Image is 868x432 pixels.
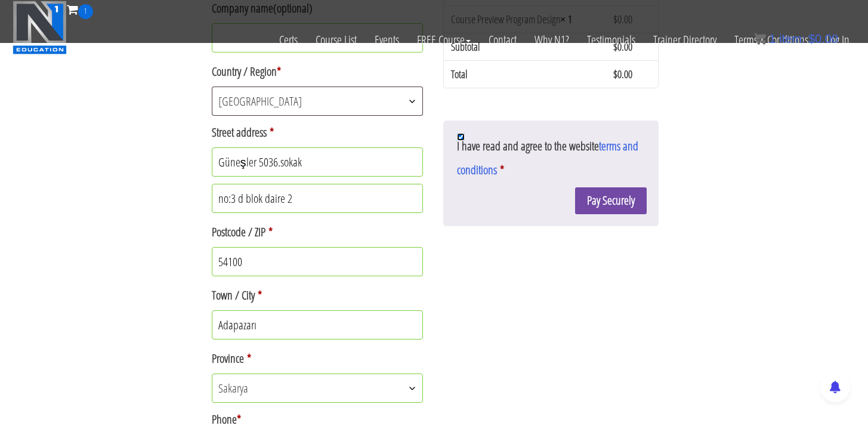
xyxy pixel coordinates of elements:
[366,19,408,61] a: Events
[212,283,424,307] label: Town / City
[444,60,607,88] th: Total
[212,121,424,144] label: Street address
[457,133,465,141] input: I have read and agree to the websiteterms and conditions *
[754,33,766,45] img: icon11.png
[613,67,632,81] bdi: 0.00
[817,19,858,61] a: Log In
[212,374,423,402] span: Sakarya
[212,374,424,403] span: Province
[526,19,578,61] a: Why N1?
[212,408,424,431] label: Phone
[808,32,815,45] span: $
[613,67,617,81] span: $
[575,187,647,214] button: Pay Securely
[212,87,424,116] span: Country / Region
[443,105,659,116] iframe: PayPal Message 1
[644,19,725,61] a: Trainer Directory
[779,32,805,45] span: item:
[212,60,424,84] label: Country / Region
[457,138,638,178] span: I have read and agree to the website
[212,184,424,213] input: Apartment, suite, unit, etc. (optional)
[408,19,480,61] a: FREE Course
[212,220,424,244] label: Postcode / ZIP
[212,347,424,371] label: Province
[307,19,366,61] a: Course List
[500,162,504,178] abbr: required
[578,19,644,61] a: Testimonials
[769,32,776,45] span: 1
[457,138,638,178] a: terms and conditions
[480,19,526,61] a: Contact
[212,147,424,177] input: House number and street name
[67,1,93,17] a: 1
[270,19,307,61] a: Certs
[808,32,838,45] bdi: 0.00
[212,87,423,115] span: Türkiye
[754,32,838,45] a: 1 item: $0.00
[725,19,817,61] a: Terms & Conditions
[13,1,67,54] img: n1-education
[78,4,93,19] span: 1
